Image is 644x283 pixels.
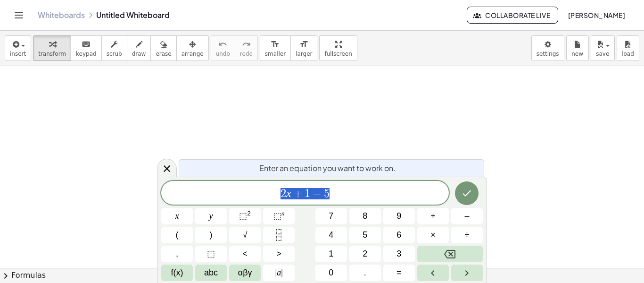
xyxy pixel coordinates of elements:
span: abc [204,266,218,279]
button: Right arrow [451,265,483,281]
span: 2 [281,188,286,199]
button: 4 [315,227,347,243]
span: insert [10,51,26,57]
button: Absolute value [263,265,295,281]
span: . [364,266,366,279]
span: smaller [265,51,286,57]
span: αβγ [238,266,252,279]
span: – [464,210,469,223]
button: ( [161,227,193,243]
span: 3 [396,248,401,260]
button: 2 [349,246,381,262]
a: Whiteboards [38,10,85,20]
sup: 2 [247,210,251,217]
button: draw [127,35,151,61]
i: keyboard [82,39,91,50]
button: Left arrow [417,265,449,281]
button: x [161,208,193,224]
button: . [349,265,381,281]
button: transform [33,35,71,61]
span: > [276,248,281,260]
button: Collaborate Live [467,7,558,24]
span: 6 [396,229,401,241]
span: fullscreen [324,51,352,57]
span: scrub [107,51,122,57]
button: scrub [101,35,127,61]
span: load [622,51,634,57]
button: 6 [383,227,415,243]
button: fullscreen [319,35,357,61]
span: = [310,188,324,199]
span: √ [243,229,248,241]
span: + [291,188,305,199]
button: Greek alphabet [229,265,261,281]
span: | [275,268,277,277]
span: 1 [329,248,333,260]
button: Plus [417,208,449,224]
span: 0 [329,266,333,279]
button: Divide [451,227,483,243]
button: Squared [229,208,261,224]
span: , [176,248,178,260]
button: Functions [161,265,193,281]
span: y [209,210,213,223]
span: undo [216,51,230,57]
span: 4 [329,229,333,241]
button: new [566,35,589,61]
button: Alphabet [195,265,227,281]
span: larger [296,51,312,57]
button: redoredo [235,35,258,61]
button: Fraction [263,227,295,243]
span: save [596,51,609,57]
span: < [242,248,248,260]
span: ) [210,229,213,241]
span: 5 [324,188,330,199]
i: redo [242,39,251,50]
button: Less than [229,246,261,262]
button: Square root [229,227,261,243]
i: undo [218,39,227,50]
button: erase [150,35,176,61]
button: Backspace [417,246,483,262]
span: x [175,210,179,223]
span: Collaborate Live [475,11,550,19]
button: Times [417,227,449,243]
button: 8 [349,208,381,224]
span: redo [240,51,253,57]
button: Superscript [263,208,295,224]
button: arrange [176,35,209,61]
span: draw [132,51,146,57]
button: Greater than [263,246,295,262]
span: ⬚ [273,211,281,221]
button: 3 [383,246,415,262]
span: settings [537,51,559,57]
button: 9 [383,208,415,224]
span: ( [176,229,179,241]
button: Minus [451,208,483,224]
button: Equals [383,265,415,281]
i: format_size [271,39,280,50]
button: undoundo [211,35,235,61]
span: keypad [76,51,97,57]
button: 1 [315,246,347,262]
button: format_sizelarger [290,35,317,61]
span: arrange [182,51,204,57]
button: Done [455,181,479,205]
button: save [591,35,615,61]
span: Enter an equation you want to work on. [259,163,396,174]
button: 5 [349,227,381,243]
sup: n [281,210,285,217]
button: [PERSON_NAME] [560,7,633,24]
span: ⬚ [239,211,247,221]
button: Placeholder [195,246,227,262]
button: settings [531,35,564,61]
span: 1 [305,188,310,199]
span: ÷ [465,229,470,241]
span: a [275,266,283,279]
span: new [571,51,583,57]
i: format_size [299,39,308,50]
var: x [286,187,291,199]
button: insert [5,35,31,61]
span: [PERSON_NAME] [568,11,625,19]
button: keyboardkeypad [71,35,102,61]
